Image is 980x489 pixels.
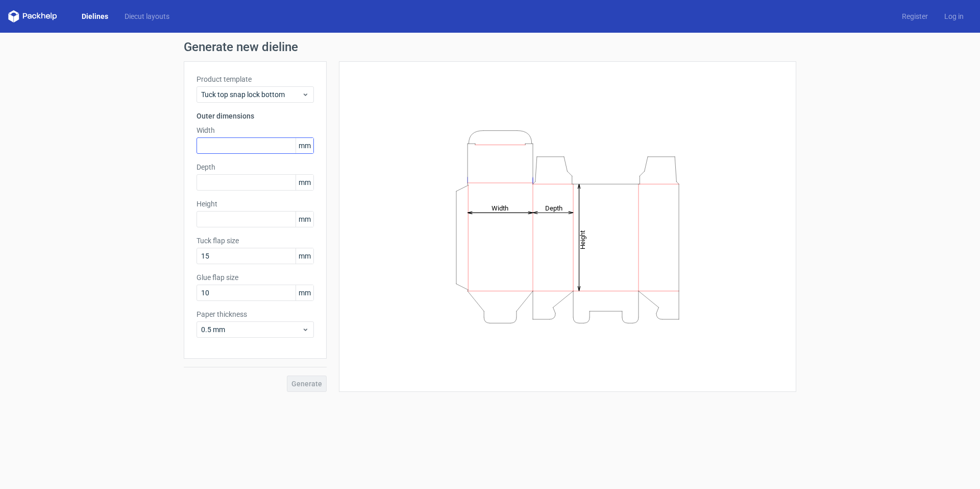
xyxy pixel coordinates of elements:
a: Dielines [73,11,116,21]
a: Log in [936,11,972,21]
span: Tuck top snap lock bottom [201,89,302,100]
label: Glue flap size [197,272,314,283]
label: Paper thickness [197,309,314,319]
tspan: Depth [545,204,562,212]
h3: Outer dimensions [197,111,314,121]
label: Product template [197,74,314,84]
span: mm [296,285,313,300]
tspan: Width [492,204,508,212]
span: mm [296,138,313,153]
span: mm [296,248,313,264]
a: Register [894,11,936,21]
tspan: Height [579,230,586,249]
h1: Generate new dieline [184,41,796,53]
label: Depth [197,162,314,172]
label: Width [197,125,314,135]
a: Diecut layouts [116,11,178,21]
span: mm [296,175,313,190]
label: Tuck flap size [197,236,314,246]
span: 0.5 mm [201,324,302,335]
span: mm [296,212,313,227]
label: Height [197,199,314,209]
